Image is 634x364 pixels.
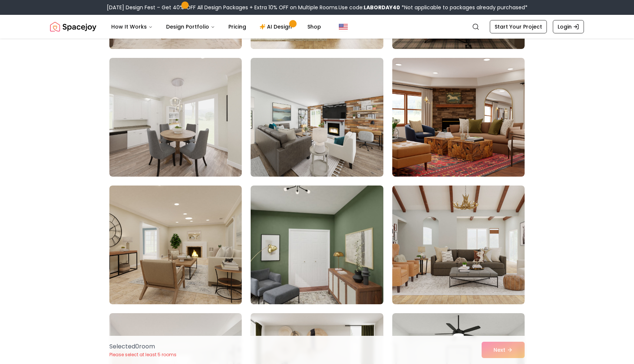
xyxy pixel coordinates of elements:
[339,4,400,11] span: Use code:
[109,58,242,177] img: Room room-64
[109,352,176,358] p: Please select at least 5 rooms
[400,4,528,11] span: *Not applicable to packages already purchased*
[50,19,96,34] a: Spacejoy
[109,342,176,351] p: Selected 0 room
[251,58,383,177] img: Room room-65
[222,19,252,34] a: Pricing
[490,20,547,33] a: Start Your Project
[50,19,96,34] img: Spacejoy Logo
[254,19,300,34] a: AI Design
[109,186,242,304] img: Room room-67
[251,186,383,304] img: Room room-68
[392,186,525,304] img: Room room-69
[160,19,221,34] button: Design Portfolio
[107,4,528,11] div: [DATE] Design Fest – Get 40% OFF All Design Packages + Extra 10% OFF on Multiple Rooms.
[339,22,348,31] img: United States
[50,15,584,39] nav: Global
[392,58,525,177] img: Room room-66
[553,20,584,33] a: Login
[301,19,327,34] a: Shop
[105,19,327,34] nav: Main
[364,4,400,11] b: LABORDAY40
[105,19,159,34] button: How It Works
